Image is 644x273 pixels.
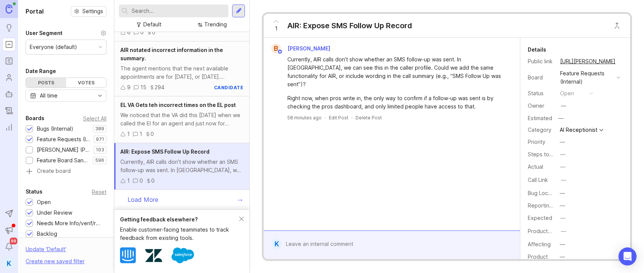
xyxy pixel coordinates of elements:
[528,228,568,234] label: ProductboardID
[2,87,16,101] a: Autopilot
[528,126,554,134] div: Category
[558,213,568,223] button: Expected
[560,150,565,159] div: —
[287,20,412,31] div: AIR: Expose SMS Follow Up Record
[120,102,236,108] span: EL VA Gets teh incorrect times on the EL post
[204,20,227,29] div: Trending
[528,151,579,157] label: Steps to Reproduce
[2,38,16,51] a: Portal
[120,111,243,128] div: We noticed that the VA did this [DATE] when we called the El for an agent and just now for [PERSO...
[277,49,283,55] img: member badge
[114,41,249,96] a: AIR notated incorrect information in the summary.The agent mentions that the next available appoi...
[558,162,568,172] button: Actual
[37,230,57,238] div: Backlog
[30,43,77,51] div: Everyone (default)
[26,168,106,175] a: Create board
[140,177,143,185] div: 0
[236,196,249,203] div: →
[561,102,566,110] div: —
[92,190,106,194] div: Reset
[95,126,104,132] p: 389
[2,71,16,84] a: Users
[155,83,164,92] div: 294
[37,135,90,143] div: Feature Requests (Internal)
[127,130,130,138] div: 1
[560,201,565,210] div: —
[95,157,104,163] p: 596
[120,215,239,224] div: Getting feedback elsewhere?
[528,89,554,98] div: Status
[267,44,336,53] a: B[PERSON_NAME]
[528,139,545,145] label: Priority
[120,64,243,81] div: The agent mentions that the next available appointments are for [DATE], or [DATE]. However, in th...
[528,190,560,196] label: Bug Location
[271,44,281,53] div: B
[2,207,16,220] button: Send to Autopilot
[37,198,51,206] div: Open
[127,177,130,185] div: 1
[37,209,72,217] div: Under Review
[275,24,278,33] span: 1
[83,116,106,120] div: Select All
[151,177,155,185] div: 0
[127,83,131,92] div: 9
[560,253,565,261] div: —
[40,92,58,100] div: All time
[528,102,554,110] div: Owner
[351,114,352,121] div: ·
[325,114,326,121] div: ·
[561,176,566,184] div: —
[287,45,330,52] span: [PERSON_NAME]
[560,69,614,86] div: Feature Requests (Internal)
[528,202,568,209] label: Reporting Team
[560,163,565,171] div: —
[272,239,281,249] div: K
[114,96,249,143] a: EL VA Gets teh incorrect times on the EL postWe noticed that the VA did this [DATE] when we calle...
[609,18,624,33] button: Close button
[528,73,554,82] div: Board
[96,147,104,153] p: 103
[214,84,244,91] div: candidate
[2,256,16,270] button: K
[26,78,66,87] div: Posts
[559,226,568,236] button: ProductboardID
[528,215,552,221] label: Expected
[10,238,17,244] span: 99
[82,8,103,15] span: Settings
[559,175,568,185] button: Call Link
[120,148,210,155] span: AIR: Expose SMS Follow Up Record
[120,247,136,263] img: Intercom logo
[6,5,12,13] img: Canny Home
[132,7,225,15] input: Search...
[2,54,16,68] a: Roadmaps
[355,114,382,121] div: Delete Post
[329,114,348,121] div: Edit Post
[152,28,155,37] div: 0
[66,78,106,87] div: Votes
[560,138,565,146] div: —
[71,6,106,17] a: Settings
[114,190,249,209] div: Load More
[127,28,131,37] div: 6
[120,226,239,242] div: Enable customer-facing teammates to track feedback from existing tools.
[528,241,551,247] label: Affecting
[560,214,565,222] div: —
[528,177,548,183] label: Call Link
[287,114,322,121] a: 58 minutes ago
[120,158,243,174] div: Currently, AIR calls don’t show whether an SMS follow-up was sent. In [GEOGRAPHIC_DATA], we can s...
[528,116,552,121] div: Estimated
[37,219,103,227] div: Needs More Info/verif/repro
[26,7,44,16] h1: Portal
[172,244,194,267] img: Salesforce logo
[26,114,44,123] div: Boards
[618,247,636,265] div: Open Intercom Messenger
[287,94,505,111] div: Right now, when pros write in, the only way to confirm if a follow-up was sent is by checking the...
[96,136,104,142] p: 971
[145,247,162,264] img: Zendesk logo
[528,45,546,54] div: Details
[114,143,249,190] a: AIR: Expose SMS Follow Up RecordCurrently, AIR calls don’t show whether an SMS follow-up was sent...
[140,83,146,92] div: 15
[26,187,43,196] div: Status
